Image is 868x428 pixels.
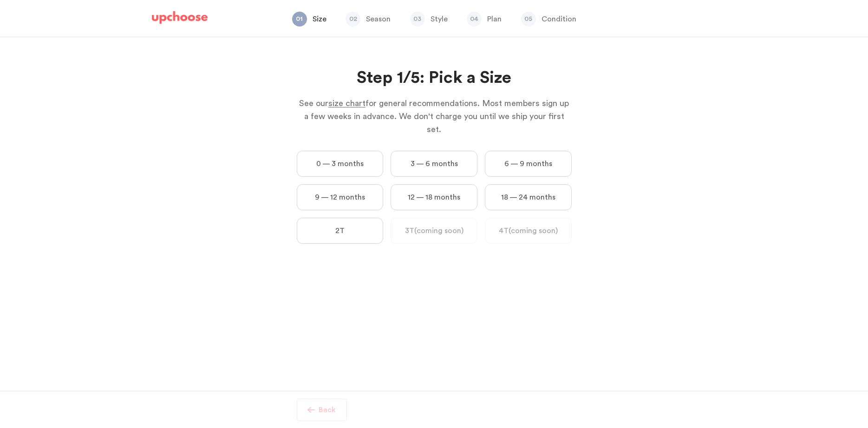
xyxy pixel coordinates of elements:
[366,13,391,25] p: Season
[328,99,365,107] span: size chart
[542,13,576,25] p: Condition
[297,399,347,421] button: Back
[297,97,572,136] p: See our for general recommendations. Most members sign up a few weeks in advance. We don't charge...
[292,12,307,27] span: 01
[297,151,384,177] label: 0 — 3 months
[297,218,384,244] label: 2T
[319,404,336,415] p: Back
[297,67,572,89] h2: Step 1/5: Pick a Size
[431,13,448,25] p: Style
[152,11,208,24] img: UpChoose
[521,12,536,27] span: 05
[297,184,384,210] label: 9 — 12 months
[313,13,326,25] p: Size
[391,151,477,177] label: 3 — 6 months
[410,12,425,27] span: 03
[485,184,572,210] label: 18 — 24 months
[485,151,572,177] label: 6 — 9 months
[467,12,482,27] span: 04
[391,184,477,210] label: 12 — 18 months
[485,218,572,244] label: 4T (coming soon)
[487,13,502,25] p: Plan
[152,11,208,28] a: UpChoose
[346,12,360,27] span: 02
[391,218,477,244] label: 3T (coming soon)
